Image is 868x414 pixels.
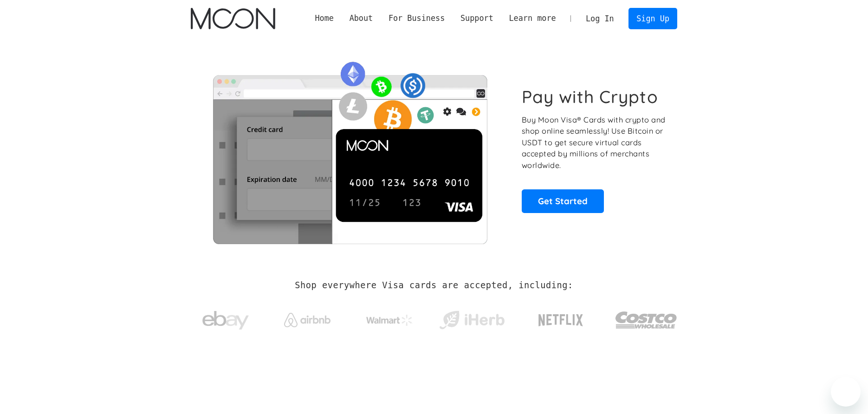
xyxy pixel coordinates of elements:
h1: Pay with Crypto [522,86,658,107]
div: For Business [389,13,445,24]
a: Sign Up [628,8,677,29]
a: Home [307,13,342,24]
img: Moon Cards let you spend your crypto anywhere Visa is accepted. [191,55,509,244]
div: About [350,13,373,24]
a: ebay [191,297,260,340]
div: Learn more [501,13,564,24]
img: Netflix [538,309,584,332]
img: Moon Logo [191,8,275,29]
img: Airbnb [284,313,330,327]
a: Walmart [355,305,424,330]
a: Costco [615,293,677,342]
p: Buy Moon Visa® Cards with crypto and shop online seamlessly! Use Bitcoin or USDT to get secure vi... [522,114,667,171]
div: For Business [381,13,453,24]
iframe: Кнопка запуска окна обмена сообщениями [831,377,861,407]
h2: Shop everywhere Visa cards are accepted, including: [295,280,573,291]
a: home [191,8,275,29]
a: Airbnb [273,304,342,332]
img: ebay [202,306,249,335]
a: iHerb [437,299,506,337]
a: Log In [578,8,622,29]
div: About [342,13,381,24]
a: Netflix [519,299,602,336]
div: Support [453,13,501,24]
div: Learn more [509,13,556,24]
img: iHerb [437,308,506,332]
img: Costco [615,303,677,337]
a: Get Started [522,189,604,213]
img: Walmart [366,315,413,326]
div: Support [460,13,493,24]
